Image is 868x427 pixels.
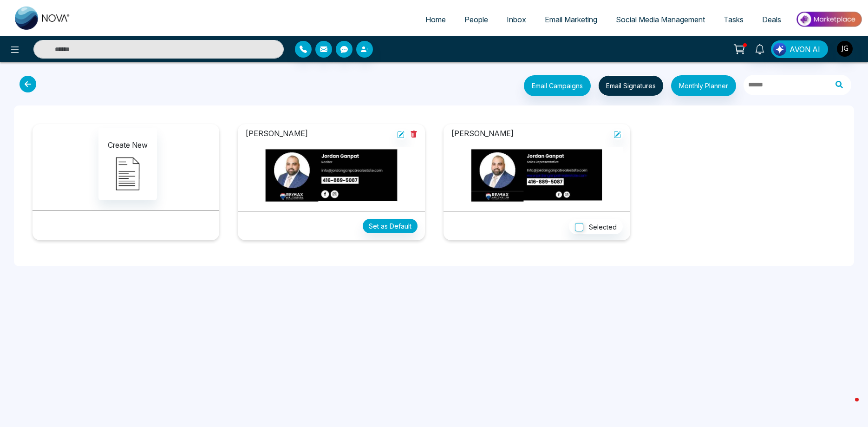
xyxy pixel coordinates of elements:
a: Email Marketing [535,11,607,28]
button: Set as Default [363,219,418,233]
img: novacrm [245,147,417,204]
span: Inbox [507,15,526,24]
span: Email Marketing [545,15,597,24]
img: Nova CRM Logo [15,7,71,30]
img: User Avatar [837,41,853,57]
button: Email Campaigns [524,75,591,96]
a: Social Media Management [607,11,714,28]
button: AVON AI [771,40,828,58]
p: [PERSON_NAME] [451,128,521,140]
button: Monthly Planner [671,75,736,96]
button: Selected [569,219,623,234]
img: Market-place.gif [795,9,862,30]
a: Create Newnovacrm [95,158,157,168]
img: novacrm [104,151,151,197]
span: Deals [762,15,781,24]
a: Email Signatures [591,75,664,96]
a: Inbox [497,11,535,28]
button: Create New [98,128,157,200]
a: Tasks [714,11,753,28]
button: Email Signatures [598,75,664,96]
a: Deals [753,11,790,28]
span: Social Media Management [616,15,705,24]
a: Monthly Planner [664,75,736,96]
a: Home [416,11,455,28]
p: [PERSON_NAME] [245,128,315,140]
a: Email Campaigns [516,80,591,90]
span: Home [425,15,446,24]
p: Create New [104,139,151,151]
span: People [464,15,488,24]
iframe: Intercom live chat [836,395,859,418]
a: People [455,11,497,28]
img: novacrm [451,147,623,204]
img: Lead Flow [773,43,786,56]
span: AVON AI [790,44,820,55]
span: Tasks [724,15,744,24]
